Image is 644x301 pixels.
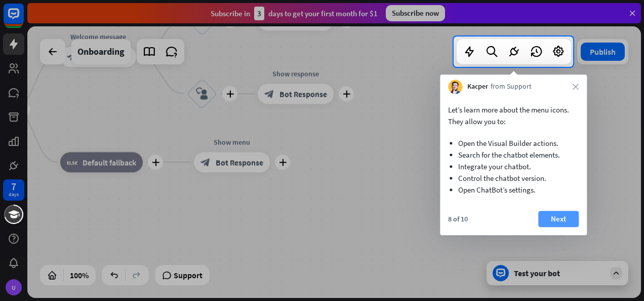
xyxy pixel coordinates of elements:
[491,82,532,92] span: from Support
[8,4,38,34] button: Open LiveChat chat widget
[458,137,569,149] li: Open the Visual Builder actions.
[448,104,579,127] p: Let’s learn more about the menu icons. They allow you to:
[458,149,569,161] li: Search for the chatbot elements.
[458,184,569,196] li: Open ChatBot’s settings.
[458,161,569,172] li: Integrate your chatbot.
[573,84,579,90] i: close
[467,82,488,92] span: Kacper
[458,172,569,184] li: Control the chatbot version.
[538,211,579,227] button: Next
[448,214,468,223] div: 8 of 10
